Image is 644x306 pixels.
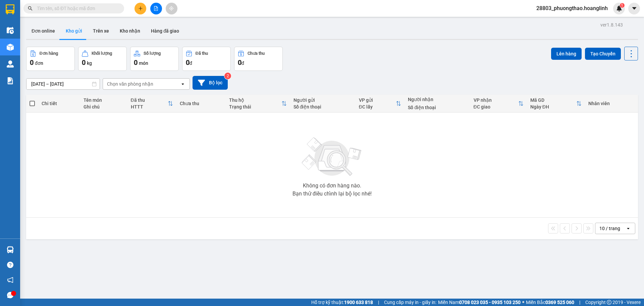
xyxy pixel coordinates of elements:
span: message [7,292,13,298]
img: icon-new-feature [616,5,622,11]
div: ĐC lấy [359,104,396,110]
div: Đơn hàng [40,51,58,56]
img: svg+xml;base64,PHN2ZyBjbGFzcz0ibGlzdC1wbHVnX19zdmciIHhtbG5zPSJodHRwOi8vd3d3LnczLm9yZy8yMDAwL3N2Zy... [299,133,366,180]
button: Hàng đã giao [146,23,184,39]
span: aim [169,6,174,11]
div: Chưa thu [248,51,265,56]
input: Tìm tên, số ĐT hoặc mã đơn [37,5,116,12]
th: Toggle SortBy [470,95,527,113]
svg: open [180,81,185,87]
div: Số điện thoại [408,105,467,110]
div: Mã GD [530,97,576,103]
button: Tạo Chuyến [585,48,621,60]
span: 0 [186,58,190,67]
button: Trên xe [88,23,114,39]
span: caret-down [631,5,637,11]
div: ver 1.8.143 [600,21,623,29]
div: 10 / trang [599,225,620,232]
span: 0 [134,58,138,67]
button: Chưa thu0đ [234,47,283,71]
img: warehouse-icon [7,246,14,253]
span: file-add [154,6,158,11]
span: notification [7,277,13,283]
span: Cung cấp máy in - giấy in: [384,299,436,306]
button: aim [166,3,177,14]
div: HTTT [131,104,168,110]
span: 0 [30,58,34,67]
span: ⚪️ [522,301,524,304]
div: VP gửi [359,97,396,103]
button: Lên hàng [551,48,582,60]
span: đ [241,60,244,66]
button: Đã thu0đ [182,47,231,71]
button: file-add [150,3,162,14]
div: Chọn văn phòng nhận [107,81,153,87]
strong: 0708 023 035 - 0935 103 250 [459,300,521,305]
span: question-circle [7,262,13,268]
sup: 2 [224,73,231,79]
span: kg [87,60,92,66]
div: Chi tiết [42,101,76,106]
img: warehouse-icon [7,44,14,51]
span: 0 [238,58,241,67]
button: Đơn hàng0đơn [26,47,75,71]
span: Hỗ trợ kỹ thuật: [311,299,373,306]
div: Đã thu [131,97,168,103]
div: Chưa thu [180,101,222,106]
button: Kho gửi [60,23,88,39]
button: Bộ lọc [193,76,228,90]
button: Khối lượng0kg [78,47,127,71]
img: solution-icon [7,77,14,84]
svg: open [626,226,631,231]
div: Trạng thái [229,104,281,110]
div: Khối lượng [92,51,112,56]
img: warehouse-icon [7,60,14,68]
button: Đơn online [26,23,60,39]
button: Số lượng0món [130,47,179,71]
div: VP nhận [474,97,518,103]
span: | [378,299,379,306]
span: copyright [607,300,611,305]
button: plus [135,3,146,14]
span: | [579,299,580,306]
span: 28803_phuongthao.hoanglinh [531,4,613,12]
strong: 0369 525 060 [545,300,574,305]
div: Số lượng [144,51,161,56]
span: search [28,6,33,11]
img: logo-vxr [6,4,14,14]
span: đ [190,60,192,66]
img: warehouse-icon [7,27,14,34]
input: Select a date range. [26,79,100,89]
span: Miền Bắc [526,299,574,306]
span: Miền Nam [438,299,521,306]
span: 0 [82,58,86,67]
sup: 1 [620,3,625,8]
div: Số điện thoại [293,104,352,110]
div: Nhân viên [588,101,635,106]
span: đơn [35,60,43,66]
th: Toggle SortBy [527,95,585,113]
span: món [139,60,148,66]
div: Người nhận [408,97,467,102]
button: caret-down [628,3,640,14]
div: ĐC giao [474,104,518,110]
div: Đã thu [196,51,208,56]
div: Bạn thử điều chỉnh lại bộ lọc nhé! [292,191,372,196]
th: Toggle SortBy [226,95,290,113]
strong: 1900 633 818 [344,300,373,305]
div: Ngày ĐH [530,104,576,110]
div: Thu hộ [229,97,281,103]
div: Ghi chú [84,104,124,110]
div: Không có đơn hàng nào. [303,183,361,188]
div: Tên món [84,97,124,103]
button: Kho nhận [114,23,146,39]
th: Toggle SortBy [356,95,405,113]
span: 1 [621,3,623,8]
div: Người gửi [293,97,352,103]
th: Toggle SortBy [127,95,177,113]
span: plus [138,6,143,11]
